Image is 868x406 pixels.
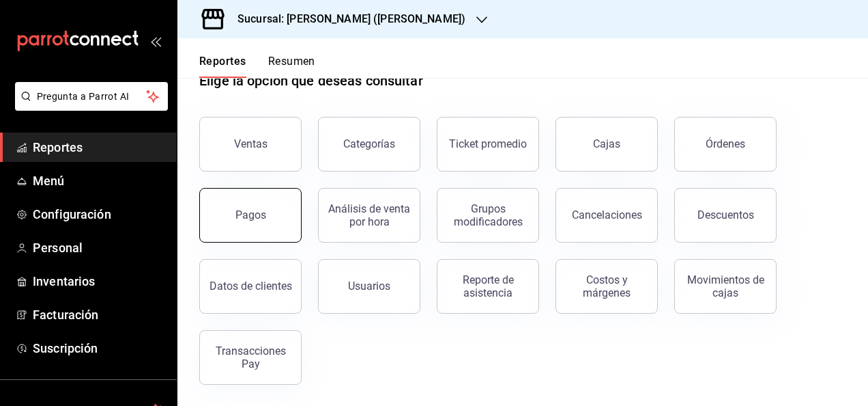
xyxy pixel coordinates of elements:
div: Movimientos de cajas [683,273,768,299]
button: open_drawer_menu [150,36,161,46]
div: Usuarios [348,280,390,293]
button: Cancelaciones [555,188,658,243]
div: Análisis de venta por hora [327,202,411,228]
button: Transacciones Pay [199,330,302,385]
button: Reportes [199,55,246,78]
div: Ventas [234,137,267,150]
button: Categorías [318,117,420,172]
span: Reportes [33,138,166,157]
div: Cancelaciones [572,208,642,221]
button: Análisis de venta por hora [318,188,420,243]
button: Movimientos de cajas [674,259,777,314]
h3: Sucursal: [PERSON_NAME] ([PERSON_NAME]) [227,11,465,27]
div: Pagos [235,208,266,221]
button: Ventas [199,117,302,172]
button: Resumen [268,55,315,78]
div: Órdenes [706,137,745,150]
div: Datos de clientes [209,280,292,293]
button: Reporte de asistencia [437,259,539,314]
button: Descuentos [674,188,777,243]
div: Ticket promedio [449,137,527,150]
span: Facturación [33,306,166,324]
div: Costos y márgenes [564,273,649,299]
a: Pregunta a Parrot AI [10,99,168,113]
span: Suscripción [33,339,166,357]
button: Pregunta a Parrot AI [15,82,168,111]
button: Datos de clientes [199,259,302,314]
div: Reporte de asistencia [446,273,530,299]
span: Personal [33,239,166,257]
div: Descuentos [697,208,754,221]
div: Grupos modificadores [446,202,530,228]
button: Pagos [199,188,302,243]
span: Pregunta a Parrot AI [37,90,147,104]
h1: Elige la opción que deseas consultar [199,70,423,91]
span: Menú [33,172,166,190]
div: Categorías [343,137,395,150]
button: Grupos modificadores [437,188,539,243]
span: Inventarios [33,272,166,290]
button: Órdenes [674,117,777,172]
button: Costos y márgenes [555,259,658,314]
button: Usuarios [318,259,420,314]
div: Transacciones Pay [208,344,293,370]
div: navigation tabs [199,55,315,78]
button: Ticket promedio [437,117,539,172]
a: Cajas [555,117,658,172]
span: Configuración [33,205,166,224]
div: Cajas [593,136,621,152]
